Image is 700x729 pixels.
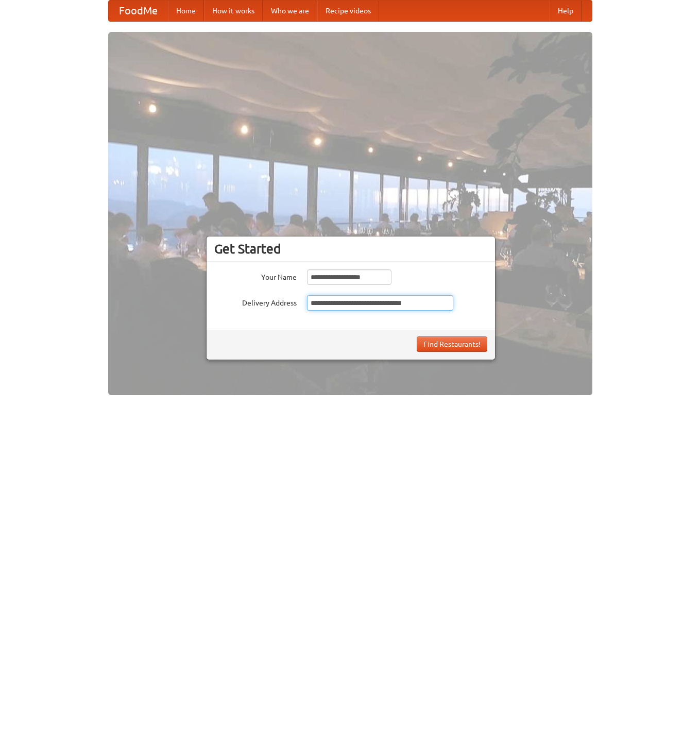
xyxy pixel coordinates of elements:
a: How it works [204,1,263,21]
label: Your Name [214,269,297,282]
a: Help [550,1,582,21]
a: Who we are [263,1,317,21]
button: Find Restaurants! [417,336,487,352]
a: Recipe videos [317,1,379,21]
a: Home [168,1,204,21]
label: Delivery Address [214,295,297,308]
h3: Get Started [214,241,487,257]
a: FoodMe [109,1,168,21]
